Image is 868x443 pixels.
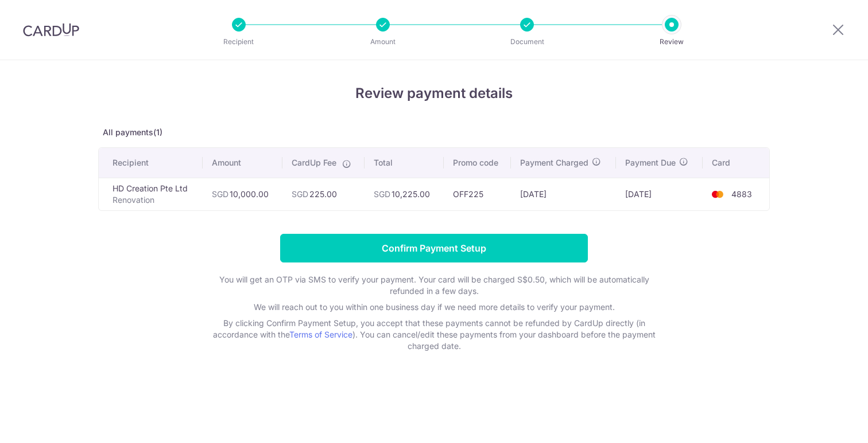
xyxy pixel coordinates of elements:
p: All payments(1) [98,127,770,138]
iframe: Opens a widget where you can find more information [794,409,857,437]
td: OFF225 [444,178,511,210]
p: You will get an OTP via SMS to verify your payment. Your card will be charged S$0.50, which will ... [204,274,664,297]
p: Document [485,36,569,48]
td: [DATE] [511,178,616,210]
th: Amount [203,148,282,178]
p: Review [629,36,714,48]
th: Card [703,148,769,178]
span: Payment Charged [520,157,588,168]
th: Promo code [444,148,511,178]
td: [DATE] [616,178,702,210]
span: Payment Due [625,157,676,168]
input: Confirm Payment Setup [280,234,588,262]
img: CardUp [23,23,79,37]
td: 10,000.00 [203,178,282,210]
span: CardUp Fee [292,157,336,168]
h4: Review payment details [98,83,770,104]
span: 4883 [731,189,752,199]
p: Amount [340,36,425,48]
p: Renovation [113,194,193,206]
td: HD Creation Pte Ltd [99,178,203,210]
span: SGD [212,189,228,199]
th: Total [365,148,444,178]
p: We will reach out to you within one business day if we need more details to verify your payment. [204,301,664,313]
img: <span class="translation_missing" title="translation missing: en.account_steps.new_confirm_form.b... [706,187,729,201]
th: Recipient [99,148,203,178]
td: 225.00 [282,178,365,210]
span: SGD [292,189,308,199]
a: Terms of Service [289,330,352,339]
p: By clicking Confirm Payment Setup, you accept that these payments cannot be refunded by CardUp di... [204,317,664,352]
span: SGD [374,189,390,199]
p: Recipient [196,36,281,48]
td: 10,225.00 [365,178,444,210]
